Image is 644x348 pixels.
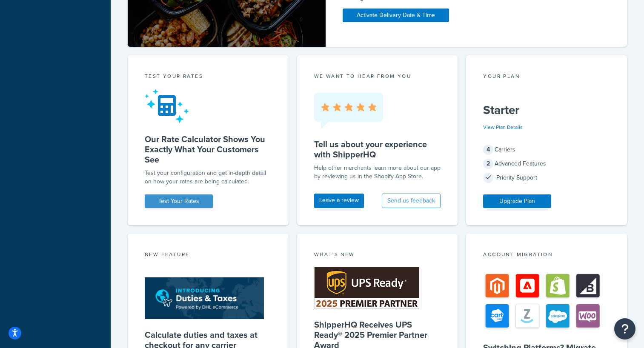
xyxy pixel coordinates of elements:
[483,172,610,184] div: Priority Support
[314,139,441,160] h5: Tell us about your experience with ShipperHQ
[145,251,272,260] div: New Feature
[343,9,449,22] a: Activate Delivery Date & Time
[483,145,493,155] span: 4
[483,72,610,82] div: Your Plan
[314,251,441,260] div: What's New
[314,164,441,181] p: Help other merchants learn more about our app by reviewing us in the Shopify App Store.
[483,158,610,170] div: Advanced Features
[483,123,523,131] a: View Plan Details
[145,134,272,165] h5: Our Rate Calculator Shows You Exactly What Your Customers See
[145,194,213,208] a: Test Your Rates
[483,144,610,156] div: Carriers
[483,159,493,169] span: 2
[314,194,364,208] a: Leave a review
[314,72,441,80] p: we want to hear from you
[145,169,272,186] div: Test your configuration and get in-depth detail on how your rates are being calculated.
[483,194,551,208] a: Upgrade Plan
[483,103,610,117] h5: Starter
[382,194,441,208] button: Send us feedback
[145,72,272,82] div: Test your rates
[483,251,610,260] div: Account Migration
[614,318,635,339] button: Open Resource Center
